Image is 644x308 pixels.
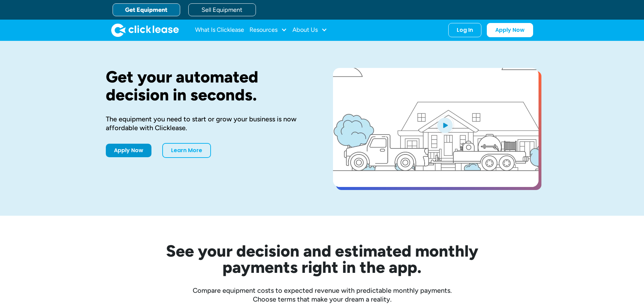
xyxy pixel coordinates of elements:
div: Compare equipment costs to expected revenue with predictable monthly payments. Choose terms that ... [106,286,539,304]
a: Get Equipment [113,3,180,16]
a: home [111,23,179,37]
div: About Us [292,23,327,37]
h2: See your decision and estimated monthly payments right in the app. [133,243,511,275]
img: Blue play button logo on a light blue circular background [436,116,454,135]
a: Apply Now [106,144,151,157]
div: Log In [457,27,473,33]
a: Sell Equipment [188,3,256,16]
div: The equipment you need to start or grow your business is now affordable with Clicklease. [106,115,311,132]
a: Learn More [162,143,211,158]
img: Clicklease logo [111,23,179,37]
div: Resources [249,23,287,37]
a: Apply Now [487,23,533,37]
h1: Get your automated decision in seconds. [106,68,311,104]
a: What Is Clicklease [195,23,244,37]
a: open lightbox [333,68,539,187]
